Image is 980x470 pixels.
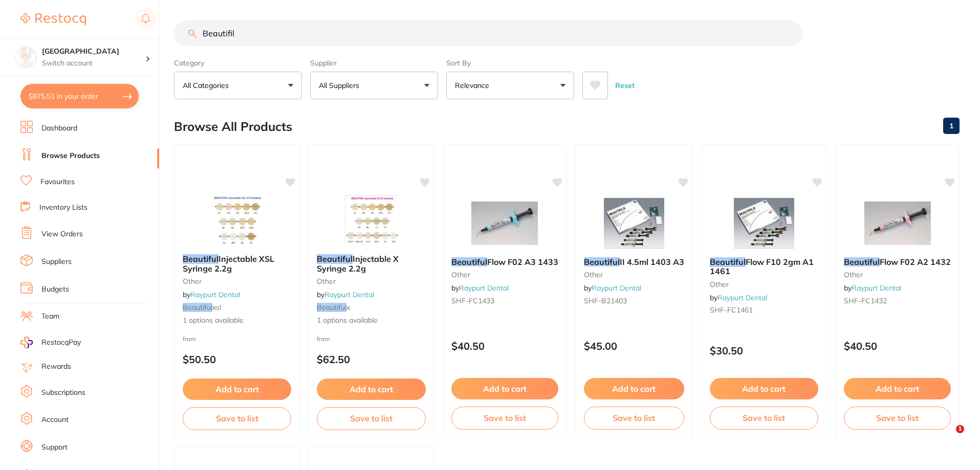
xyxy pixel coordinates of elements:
[844,283,901,293] span: by
[451,257,487,267] em: Beautiful
[20,8,86,31] a: Restocq Logo
[183,335,196,343] span: from
[338,195,404,246] img: Beautiful Injectable X Syringe 2.2g
[41,151,100,161] a: Browse Products
[844,407,951,429] button: Save to list
[20,337,81,348] a: RestocqPay
[451,407,558,429] button: Save to list
[183,290,240,299] span: by
[42,58,145,69] p: Switch account
[20,337,33,348] img: RestocqPay
[310,72,438,99] button: All Suppliers
[844,271,951,279] small: other
[710,257,814,276] span: Flow F10 2gm A1 1461
[710,293,767,302] span: by
[183,254,291,273] b: Beautiful Injectable XSL Syringe 2.2g
[174,120,292,134] h2: Browse All Products
[41,388,85,398] a: Subscriptions
[487,257,558,267] span: Flow F02 A3 1433
[183,303,212,312] em: beautiful
[317,254,399,273] span: Injectable X Syringe 2.2g
[41,362,71,372] a: Rewards
[584,257,620,267] em: Beautiful
[41,338,81,348] span: RestocqPay
[183,277,291,285] small: other
[731,198,797,249] img: Beautiful Flow F10 2gm A1 1461
[317,316,425,326] span: 1 options available
[956,425,964,433] span: 1
[174,72,302,99] button: All Categories
[183,254,274,273] span: Injectable XSL Syringe 2.2g
[41,123,77,133] a: Dashboard
[317,303,346,312] em: beautiful
[601,198,667,249] img: Beautiful II 4.5ml 1403 A3
[174,58,302,68] label: Category
[710,257,746,267] em: Beautiful
[710,378,818,399] button: Add to cart
[20,84,139,108] button: $875.51 in your order
[455,80,493,91] p: Relevance
[41,415,69,425] a: Account
[183,378,291,400] button: Add to cart
[183,80,233,91] p: All Categories
[317,407,425,430] button: Save to list
[584,257,684,266] b: Beautiful II 4.5ml 1403 A3
[319,80,363,91] p: All Suppliers
[20,13,86,26] img: Restocq Logo
[317,378,425,400] button: Add to cart
[451,271,558,279] small: other
[943,116,960,136] a: 1
[451,296,494,305] span: SHF-FC1433
[717,293,767,302] a: Raypurt Dental
[183,407,291,430] button: Save to list
[317,290,374,299] span: by
[584,271,684,279] small: other
[710,280,818,288] small: other
[446,58,574,68] label: Sort By
[204,195,270,246] img: Beautiful Injectable XSL Syringe 2.2g
[324,290,374,299] a: Raypurt Dental
[310,58,438,68] label: Supplier
[446,72,574,99] button: Relevance
[864,198,931,249] img: Beautiful Flow F02 A2 1432
[40,177,75,187] a: Favourites
[592,283,641,293] a: Raypurt Dental
[42,47,145,57] h4: Katoomba Dental Centre
[317,277,425,285] small: other
[710,407,818,429] button: Save to list
[317,353,425,365] p: $62.50
[844,378,951,399] button: Add to cart
[710,345,818,356] p: $30.50
[451,257,558,266] b: Beautiful Flow F02 A3 1433
[41,311,59,322] a: Team
[174,20,802,46] input: Search Products
[584,378,684,399] button: Add to cart
[451,378,558,399] button: Add to cart
[16,47,36,68] img: Katoomba Dental Centre
[584,407,684,429] button: Save to list
[346,303,350,312] span: x
[317,254,353,264] em: Beautiful
[317,254,425,273] b: Beautiful Injectable X Syringe 2.2g
[620,257,684,267] span: II 4.5ml 1403 A3
[459,283,509,293] a: Raypurt Dental
[317,335,330,343] span: from
[41,442,68,453] a: Support
[612,72,638,99] button: Reset
[41,284,69,295] a: Budgets
[844,257,951,266] b: Beautiful Flow F02 A2 1432
[451,340,558,352] p: $40.50
[710,257,818,276] b: Beautiful Flow F10 2gm A1 1461
[41,257,72,267] a: Suppliers
[584,283,641,293] span: by
[451,283,509,293] span: by
[183,254,219,264] em: Beautiful
[844,257,880,267] em: Beautiful
[39,203,88,213] a: Inventory Lists
[852,283,901,293] a: Raypurt Dental
[183,353,291,365] p: $50.50
[212,303,221,312] span: xsl
[41,229,83,239] a: View Orders
[584,340,684,352] p: $45.00
[471,198,538,249] img: Beautiful Flow F02 A3 1433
